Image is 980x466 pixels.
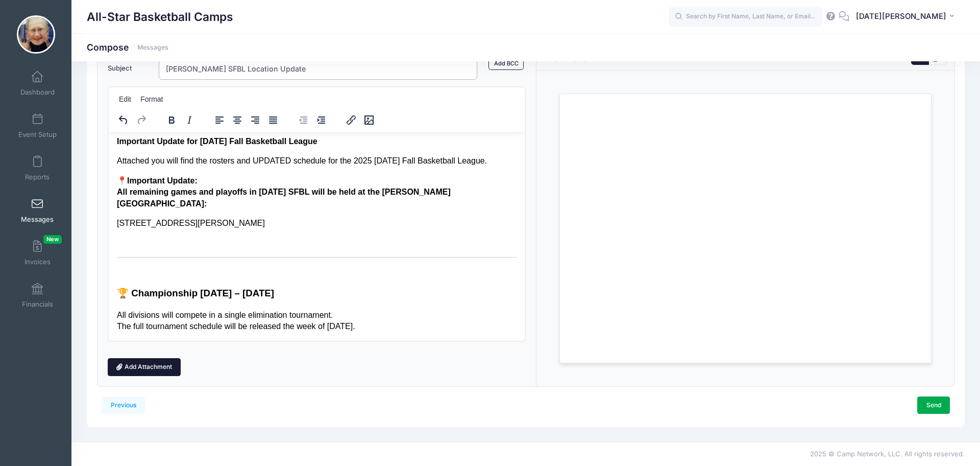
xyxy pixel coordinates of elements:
[43,235,62,244] span: New
[13,193,62,228] a: Messages
[159,58,477,80] input: Subject
[849,5,965,29] button: [DATE][PERSON_NAME]
[205,110,288,130] div: alignment
[18,130,57,139] span: Event Setup
[133,113,150,127] button: Redo
[13,65,62,101] a: Dashboard
[22,300,53,309] span: Financials
[103,58,154,80] label: Subject
[181,113,198,127] button: Italic
[102,397,145,414] a: Previous
[140,95,163,103] span: Format
[87,5,233,29] h1: All-Star Basketball Camps
[20,88,55,97] span: Dashboard
[163,113,180,127] button: Bold
[25,173,50,181] span: Reports
[312,113,330,127] button: Increase indent
[119,95,131,103] span: Edit
[115,113,132,127] button: Undo
[17,15,55,54] img: All-Star Basketball Camps
[21,215,54,224] span: Messages
[295,113,312,127] button: Decrease indent
[360,113,378,127] button: Insert/edit image
[342,113,360,127] button: Insert/edit link
[157,110,205,130] div: formatting
[137,44,168,52] a: Messages
[336,110,384,130] div: image
[87,42,168,53] h1: Compose
[288,110,336,130] div: indentation
[669,7,822,27] input: Search by First Name, Last Name, or Email...
[856,11,946,22] span: [DATE][PERSON_NAME]
[229,113,246,127] button: Align center
[13,150,62,186] a: Reports
[488,58,524,70] a: Add BCC
[13,277,62,313] a: Financials
[24,258,51,266] span: Invoices
[109,132,525,341] iframe: Rich Text Area
[13,235,62,271] a: InvoicesNew
[109,110,157,130] div: history
[13,108,62,144] a: Event Setup
[211,113,228,127] button: Align left
[108,358,181,376] a: Add Attachment
[247,113,264,127] button: Align right
[810,450,965,458] span: 2025 © Camp Network, LLC. All rights reserved.
[917,397,950,414] a: Send
[264,113,282,127] button: Justify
